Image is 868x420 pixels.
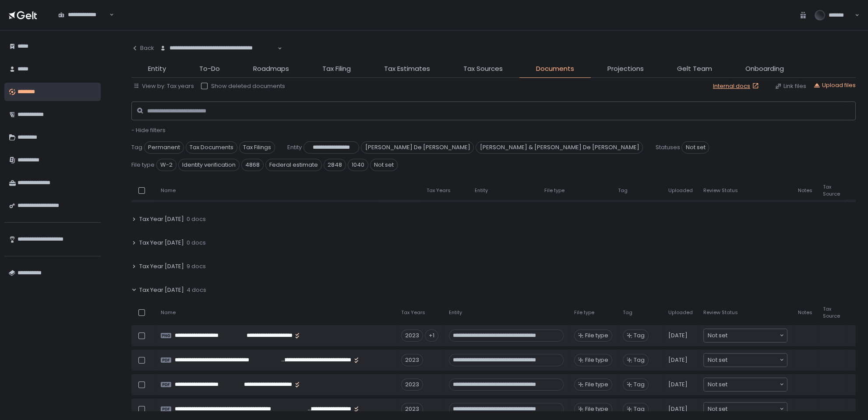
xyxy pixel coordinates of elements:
[449,309,462,316] span: Entity
[53,6,114,24] div: Search for option
[427,187,451,194] span: Tax Years
[239,141,275,154] span: Tax Filings
[187,215,206,223] span: 0 docs
[401,309,425,316] span: Tax Years
[585,356,608,364] span: File type
[775,82,806,90] button: Link files
[708,405,727,413] span: Not set
[536,64,574,74] span: Documents
[634,332,645,339] span: Tag
[187,262,206,270] span: 9 docs
[668,356,688,364] span: [DATE]
[708,331,727,340] span: Not set
[361,141,474,154] span: [PERSON_NAME] De [PERSON_NAME]
[187,239,206,247] span: 0 docs
[704,378,787,391] div: Search for option
[253,64,289,74] span: Roadmaps
[401,354,423,366] div: 2023
[186,141,237,154] span: Tax Documents
[745,64,784,74] span: Onboarding
[144,141,184,154] span: Permanent
[618,187,628,194] span: Tag
[401,378,423,391] div: 2023
[265,159,322,171] span: Federal estimate
[401,329,423,342] div: 2023
[154,39,282,57] div: Search for option
[798,309,812,316] span: Notes
[324,159,346,171] span: 2848
[798,187,812,194] span: Notes
[677,64,712,74] span: Gelt Team
[704,353,787,367] div: Search for option
[139,215,184,223] span: Tax Year [DATE]
[401,403,423,415] div: 2023
[655,143,680,151] span: Statuses
[634,356,645,364] span: Tag
[160,52,277,61] input: Search for option
[708,356,727,364] span: Not set
[623,309,632,316] span: Tag
[668,309,693,316] span: Uploaded
[58,19,109,28] input: Search for option
[668,332,688,339] span: [DATE]
[574,309,594,316] span: File type
[139,239,184,247] span: Tax Year [DATE]
[241,159,264,171] span: 4868
[727,380,779,389] input: Search for option
[476,141,643,154] span: [PERSON_NAME] & [PERSON_NAME] De [PERSON_NAME]
[139,286,184,294] span: Tax Year [DATE]
[704,329,787,342] div: Search for option
[133,82,194,90] button: View by: Tax years
[322,64,351,74] span: Tax Filing
[668,405,688,413] span: [DATE]
[823,306,840,319] span: Tax Source
[727,356,779,364] input: Search for option
[634,405,645,413] span: Tag
[713,82,761,90] a: Internal docs
[161,309,176,316] span: Name
[585,381,608,388] span: File type
[131,161,155,169] span: File type
[585,405,608,413] span: File type
[370,159,398,171] span: Not set
[681,141,709,154] span: Not set
[708,380,727,389] span: Not set
[813,81,856,89] button: Upload files
[475,187,488,194] span: Entity
[727,331,779,340] input: Search for option
[585,332,608,339] span: File type
[287,143,302,151] span: Entity
[139,262,184,270] span: Tax Year [DATE]
[607,64,644,74] span: Projections
[463,64,503,74] span: Tax Sources
[668,381,688,388] span: [DATE]
[161,187,176,194] span: Name
[187,286,206,294] span: 4 docs
[131,143,142,151] span: Tag
[131,44,154,52] div: Back
[634,381,645,388] span: Tag
[703,187,738,194] span: Review Status
[348,159,368,171] span: 1040
[727,405,779,413] input: Search for option
[544,187,565,194] span: File type
[823,184,840,197] span: Tax Source
[703,309,738,316] span: Review Status
[148,64,166,74] span: Entity
[131,39,154,57] button: Back
[384,64,430,74] span: Tax Estimates
[131,126,166,134] button: - Hide filters
[199,64,220,74] span: To-Do
[156,159,176,171] span: W-2
[668,187,693,194] span: Uploaded
[704,402,787,416] div: Search for option
[178,159,240,171] span: Identity verification
[425,329,438,342] div: +1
